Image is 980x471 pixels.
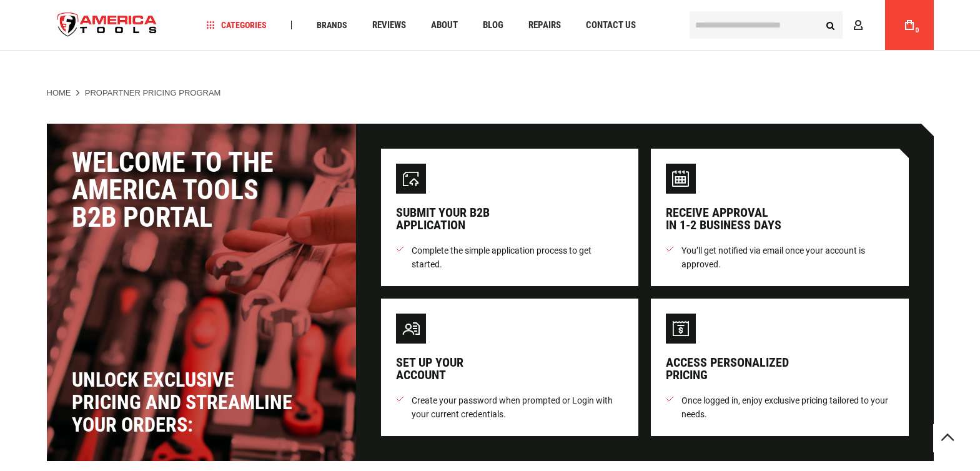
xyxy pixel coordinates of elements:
span: Brands [317,21,347,29]
a: Categories [201,17,272,34]
a: Contact Us [580,17,641,34]
span: 0 [916,27,919,34]
a: Home [47,87,71,99]
span: Repairs [528,21,561,30]
span: You’ll get notified via email once your account is approved. [681,244,894,271]
div: Welcome to the America Tools B2B Portal [72,149,331,231]
span: Complete the simple application process to get started. [412,244,624,271]
span: Reviews [372,21,406,30]
div: Submit your B2B application [396,206,490,231]
a: Reviews [367,17,412,34]
span: Contact Us [586,21,636,30]
div: Receive approval in 1-2 business days [666,206,781,231]
span: Create your password when prompted or Login with your current credentials. [412,394,624,421]
div: Access personalized pricing [666,356,789,381]
div: Set up your account [396,356,463,381]
a: Repairs [523,17,567,34]
span: Once logged in, enjoy exclusive pricing tailored to your needs. [681,394,894,421]
a: About [425,17,463,34]
a: store logo [47,2,168,49]
div: Unlock exclusive pricing and streamline your orders: [72,369,297,436]
button: Search [819,13,843,37]
span: Categories [207,21,267,29]
span: Blog [483,21,503,30]
strong: ProPartner Pricing Program [85,88,221,97]
a: Blog [477,17,509,34]
img: America Tools [47,2,168,49]
span: About [431,21,458,30]
a: Brands [311,17,353,34]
